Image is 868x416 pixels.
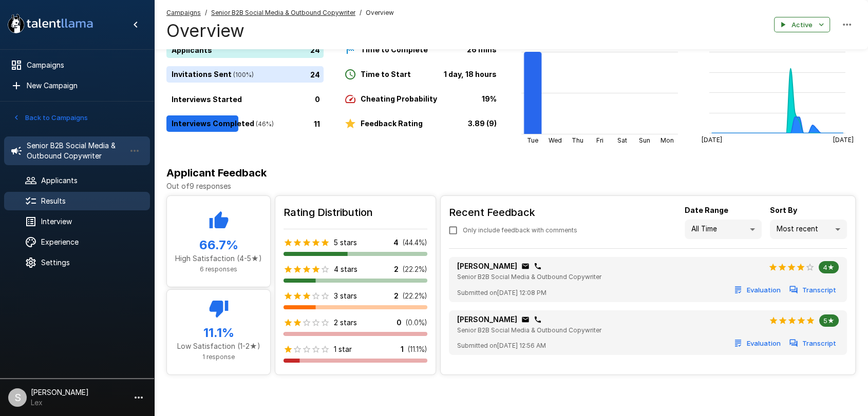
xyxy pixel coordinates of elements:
p: 3 stars [334,291,357,301]
b: 26 mins [467,45,497,54]
b: 1 day, 18 hours [444,70,497,78]
tspan: [DATE] [833,136,853,144]
div: Click to copy [534,315,542,324]
div: Click to copy [534,262,542,270]
b: Sort By [770,206,797,214]
p: ( 44.4 %) [403,237,427,248]
tspan: Mon [660,136,673,144]
p: [PERSON_NAME] [457,261,517,271]
h6: Rating Distribution [284,204,427,221]
b: 19% [482,94,497,103]
tspan: Sat [617,136,627,144]
p: ( 11.1 %) [408,344,427,354]
b: 3.89 (9) [468,119,497,128]
p: ( 0.0 %) [406,318,427,328]
span: / [205,8,207,18]
p: 2 [394,291,399,301]
p: 0 [315,93,320,104]
button: Active [774,17,830,33]
p: 1 [401,344,404,354]
div: Click to copy [521,315,530,324]
h5: 11.1 % [175,325,262,341]
span: Senior B2B Social Media & Outbound Copywriter [457,326,601,334]
button: Evaluation [732,335,783,351]
div: All Time [685,220,762,239]
span: Overview [366,8,394,18]
tspan: Thu [572,136,583,144]
span: Submitted on [DATE] 12:56 AM [457,341,546,351]
p: Out of 9 responses [166,181,856,191]
tspan: Wed [549,136,562,144]
p: 2 stars [334,318,357,328]
b: Date Range [685,206,728,214]
p: 24 [310,69,320,80]
p: 0 [397,318,402,328]
tspan: Fri [596,136,603,144]
p: 5 stars [334,237,357,248]
u: Senior B2B Social Media & Outbound Copywriter [211,9,355,16]
h4: Overview [166,20,394,42]
span: 1 response [202,353,235,361]
tspan: Sun [639,136,650,144]
span: 6 responses [200,265,237,273]
p: ( 22.2 %) [403,264,427,274]
span: 4★ [819,263,839,271]
p: [PERSON_NAME] [457,314,517,325]
span: Senior B2B Social Media & Outbound Copywriter [457,273,601,281]
p: 1 star [334,344,352,354]
button: Transcript [787,335,839,351]
span: Only include feedback with comments [463,225,577,235]
tspan: [DATE] [701,136,722,144]
b: Cheating Probability [361,94,437,103]
p: High Satisfaction (4-5★) [175,253,262,264]
p: 4 stars [334,264,357,274]
span: / [360,8,362,18]
span: 5★ [819,316,839,325]
u: Campaigns [166,9,201,16]
button: Transcript [787,282,839,298]
p: 2 [394,264,399,274]
div: Click to copy [521,262,530,270]
b: Applicant Feedback [166,167,267,179]
div: Most recent [770,220,847,239]
p: ( 22.2 %) [403,291,427,301]
p: 4 [393,237,399,248]
h6: Recent Feedback [449,204,586,221]
span: Submitted on [DATE] 12:08 PM [457,288,546,298]
p: 24 [310,44,320,55]
p: Low Satisfaction (1-2★) [175,341,262,351]
h5: 66.7 % [175,237,262,253]
b: Time to Complete [361,45,428,54]
b: Feedback Rating [361,119,423,128]
b: Time to Start [361,70,411,78]
p: 11 [314,118,320,129]
button: Evaluation [732,282,783,298]
tspan: Tue [527,136,538,144]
